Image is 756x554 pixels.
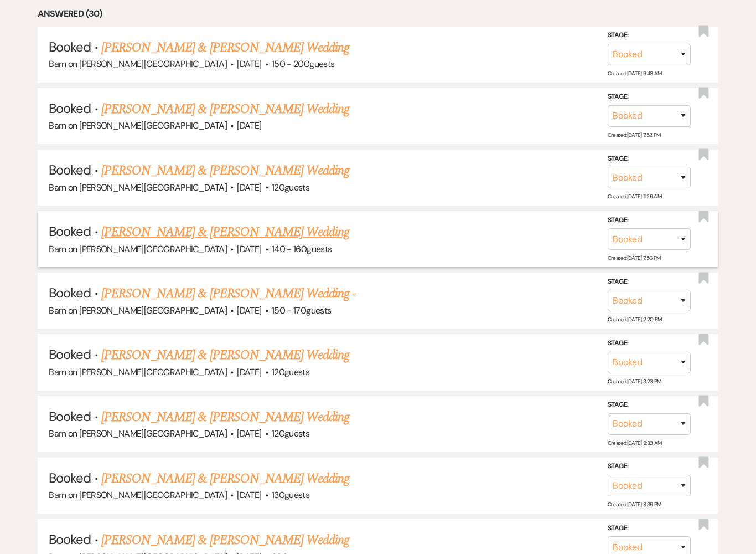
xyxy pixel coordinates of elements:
span: [DATE] [237,120,261,131]
span: Created: [DATE] 7:52 PM [608,131,661,138]
span: 150 - 200 guests [272,58,334,70]
a: [PERSON_NAME] & [PERSON_NAME] Wedding [101,161,349,181]
span: Created: [DATE] 2:20 PM [608,316,662,323]
span: Created: [DATE] 3:23 PM [608,378,661,385]
label: Stage: [608,29,691,42]
li: Answered (30) [38,7,718,21]
span: [DATE] [237,182,261,193]
span: Barn on [PERSON_NAME][GEOGRAPHIC_DATA] [49,305,227,316]
span: Created: [DATE] 8:39 PM [608,501,661,508]
span: 130 guests [272,489,309,501]
span: 120 guests [272,182,309,193]
label: Stage: [608,91,691,103]
a: [PERSON_NAME] & [PERSON_NAME] Wedding [101,222,349,242]
span: [DATE] [237,58,261,70]
label: Stage: [608,337,691,350]
span: Booked [49,408,91,425]
span: [DATE] [237,428,261,439]
span: Booked [49,38,91,55]
span: [DATE] [237,305,261,316]
a: [PERSON_NAME] & [PERSON_NAME] Wedding - [101,284,356,304]
span: 140 - 160 guests [272,243,332,255]
a: [PERSON_NAME] & [PERSON_NAME] Wedding [101,38,349,58]
span: Barn on [PERSON_NAME][GEOGRAPHIC_DATA] [49,428,227,439]
a: [PERSON_NAME] & [PERSON_NAME] Wedding [101,469,349,489]
span: Booked [49,346,91,363]
span: Created: [DATE] 7:56 PM [608,254,661,261]
label: Stage: [608,399,691,411]
label: Stage: [608,460,691,473]
span: Booked [49,469,91,486]
label: Stage: [608,152,691,165]
span: Barn on [PERSON_NAME][GEOGRAPHIC_DATA] [49,120,227,131]
span: [DATE] [237,243,261,255]
span: [DATE] [237,366,261,378]
span: Created: [DATE] 9:48 AM [608,70,662,77]
span: Booked [49,161,91,178]
span: 120 guests [272,366,309,378]
span: Booked [49,531,91,548]
a: [PERSON_NAME] & [PERSON_NAME] Wedding [101,99,349,119]
span: Created: [DATE] 9:33 AM [608,439,662,447]
label: Stage: [608,214,691,227]
span: Booked [49,284,91,301]
span: Created: [DATE] 11:29 AM [608,193,661,200]
a: [PERSON_NAME] & [PERSON_NAME] Wedding [101,345,349,365]
label: Stage: [608,276,691,288]
span: 150 - 170 guests [272,305,331,316]
a: [PERSON_NAME] & [PERSON_NAME] Wedding [101,530,349,550]
span: [DATE] [237,489,261,501]
a: [PERSON_NAME] & [PERSON_NAME] Wedding [101,407,349,427]
span: Barn on [PERSON_NAME][GEOGRAPHIC_DATA] [49,243,227,255]
span: 120 guests [272,428,309,439]
span: Booked [49,100,91,117]
span: Booked [49,223,91,240]
span: Barn on [PERSON_NAME][GEOGRAPHIC_DATA] [49,182,227,193]
label: Stage: [608,522,691,535]
span: Barn on [PERSON_NAME][GEOGRAPHIC_DATA] [49,366,227,378]
span: Barn on [PERSON_NAME][GEOGRAPHIC_DATA] [49,489,227,501]
span: Barn on [PERSON_NAME][GEOGRAPHIC_DATA] [49,58,227,70]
